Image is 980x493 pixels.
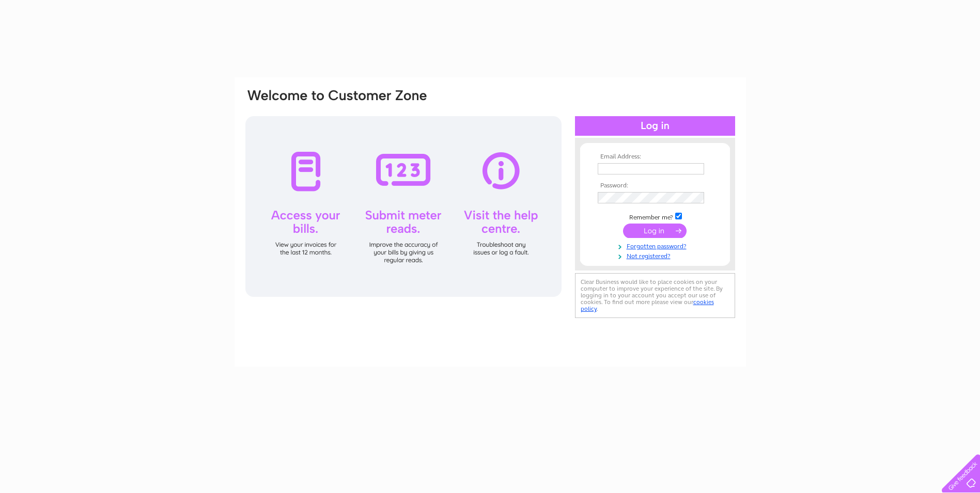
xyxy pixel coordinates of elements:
[595,182,715,189] th: Password:
[575,273,735,318] div: Clear Business would like to place cookies on your computer to improve your experience of the sit...
[623,224,687,238] input: Submit
[595,211,715,221] td: Remember me?
[595,153,715,161] th: Email Address:
[581,298,714,312] a: cookies policy
[598,250,715,260] a: Not registered?
[598,241,715,250] a: Forgotten password?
